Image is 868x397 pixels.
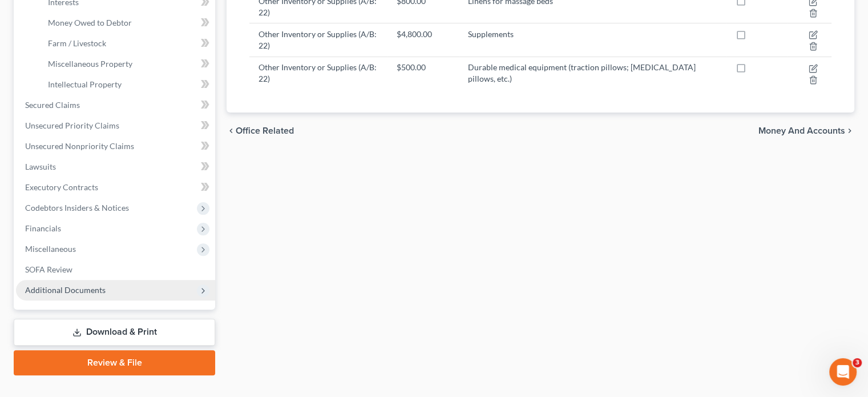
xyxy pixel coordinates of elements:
span: Farm / Livestock [48,38,106,48]
span: Office Related [236,126,294,135]
a: Secured Claims [16,95,215,115]
span: Additional Documents [25,285,106,295]
span: Miscellaneous [25,244,76,254]
span: Money Owed to Debtor [48,18,132,27]
span: Financials [25,223,61,233]
span: Miscellaneous Property [48,59,132,69]
span: Codebtors Insiders & Notices [25,203,129,212]
a: Money Owed to Debtor [39,13,215,33]
a: Intellectual Property [39,74,215,95]
span: Unsecured Nonpriority Claims [25,141,134,151]
i: chevron_right [845,126,854,135]
a: Unsecured Priority Claims [16,115,215,136]
td: $500.00 [387,57,459,90]
span: Money and Accounts [758,126,845,135]
span: Executory Contracts [25,182,98,192]
td: Durable medical equipment (traction pillows; [MEDICAL_DATA] pillows, etc.) [459,57,726,90]
a: Executory Contracts [16,177,215,198]
a: SOFA Review [16,259,215,280]
span: 3 [853,358,862,367]
td: $4,800.00 [387,23,459,57]
span: SOFA Review [25,264,72,274]
td: Supplements [459,23,726,57]
a: Review & File [14,350,215,375]
a: Download & Print [14,319,215,346]
iframe: Intercom live chat [829,358,857,386]
span: Secured Claims [25,100,80,110]
span: Intellectual Property [48,79,122,89]
i: chevron_left [227,126,236,135]
td: Other Inventory or Supplies (A/B: 22) [249,23,387,57]
td: Other Inventory or Supplies (A/B: 22) [249,57,387,90]
span: Lawsuits [25,162,56,171]
span: Unsecured Priority Claims [25,121,119,130]
a: Lawsuits [16,157,215,177]
button: chevron_left Office Related [227,126,294,135]
a: Unsecured Nonpriority Claims [16,136,215,157]
a: Farm / Livestock [39,33,215,54]
button: Money and Accounts chevron_right [758,126,854,135]
a: Miscellaneous Property [39,54,215,74]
